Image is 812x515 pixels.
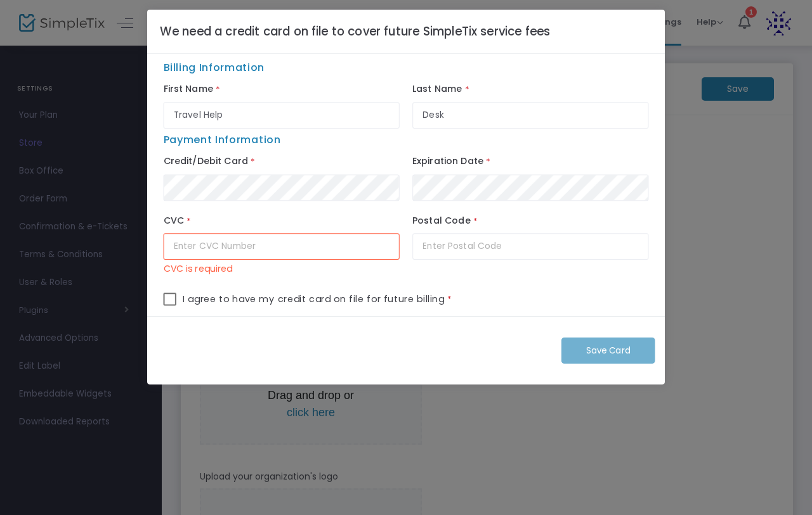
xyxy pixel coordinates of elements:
[164,260,400,276] p: CVC is required
[164,132,281,147] span: Payment Information
[412,102,649,129] input: Last Name
[157,60,655,80] span: Billing Information
[412,233,649,260] input: Enter Postal Code
[412,80,462,98] label: Last Name
[412,152,483,170] label: Expiration Date
[164,80,214,98] label: First Name
[160,22,550,40] h4: We need a credit card on file to cover future SimpleTix service fees
[164,102,400,129] input: First Name
[164,152,249,170] label: Credit/Debit Card
[183,293,445,306] span: I agree to have my credit card on file for future billing
[162,325,359,376] iframe: reCAPTCHA
[164,212,185,229] label: CVC
[164,233,400,260] input: Enter CVC Number
[412,212,471,229] label: Postal Code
